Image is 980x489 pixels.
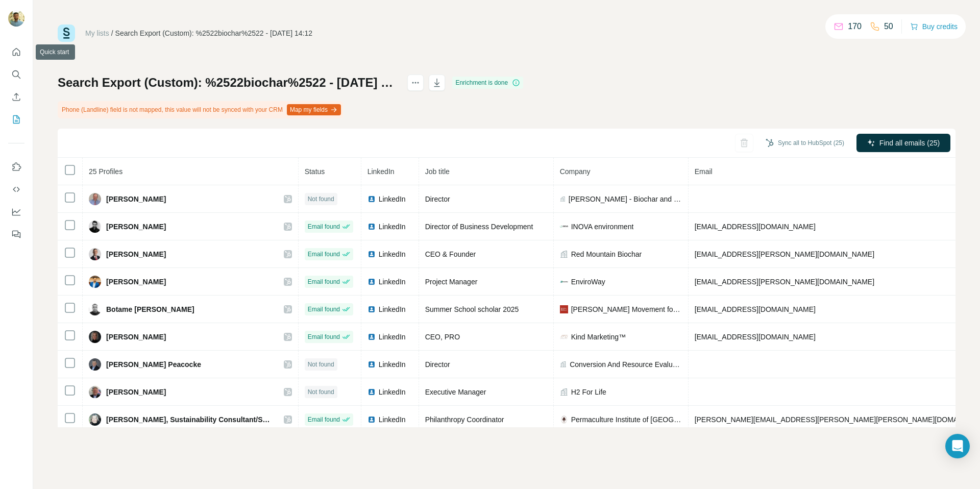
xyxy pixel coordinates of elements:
[106,359,201,370] span: [PERSON_NAME] Peacocke
[758,135,851,151] button: Sync all to HubSpot (25)
[571,249,642,259] span: Red Mountain Biochar
[571,222,634,232] span: INOVA environment
[8,225,24,243] button: Feedback
[367,167,395,176] span: LinkedIn
[695,167,713,176] span: Email
[379,332,406,342] span: LinkedIn
[571,332,626,342] span: Kind Marketing™
[856,134,950,152] button: Find all emails (25)
[89,386,101,398] img: Avatar
[425,305,519,313] span: Summer School scholar 2025
[8,65,24,84] button: Search
[560,415,568,424] img: company-logo
[425,167,450,176] span: Job title
[58,101,343,118] div: Phone (Landline) field is not mapped, this value will not be synced with your CRM
[367,305,376,313] img: LinkedIn logo
[287,104,341,115] button: Map my fields
[367,278,376,286] img: LinkedIn logo
[106,249,166,259] span: [PERSON_NAME]
[89,276,101,288] img: Avatar
[308,305,340,314] span: Email found
[425,250,476,258] span: CEO & Founder
[89,358,101,371] img: Avatar
[571,304,682,314] span: [PERSON_NAME] Movement for Global Compassion
[425,388,486,396] span: Executive Manager
[425,195,450,203] span: Director
[305,167,325,176] span: Status
[308,360,334,369] span: Not found
[89,331,101,343] img: Avatar
[879,138,940,148] span: Find all emails (25)
[111,28,113,38] li: /
[106,277,166,287] span: [PERSON_NAME]
[560,278,568,286] img: company-logo
[569,194,682,204] span: [PERSON_NAME] - Biochar and compost producer
[425,278,478,286] span: Project Manager
[571,387,606,397] span: H2 For Life
[8,158,24,176] button: Use Surfe on LinkedIn
[106,304,194,314] span: Botame [PERSON_NAME]
[884,20,893,33] p: 50
[367,195,376,203] img: LinkedIn logo
[308,222,340,231] span: Email found
[58,75,398,91] h1: Search Export (Custom): %2522biochar%2522 - [DATE] 14:12
[308,277,340,286] span: Email found
[8,43,24,61] button: Quick start
[367,360,376,369] img: LinkedIn logo
[8,203,24,221] button: Dashboard
[560,305,568,313] img: company-logo
[570,359,681,370] span: Conversion And Resource Evaluation Ltd.
[452,77,523,89] div: Enrichment is done
[89,413,101,426] img: Avatar
[425,223,533,231] span: Director of Business Development
[379,222,406,232] span: LinkedIn
[425,333,460,341] span: CEO, PRO
[379,277,406,287] span: LinkedIn
[379,249,406,259] span: LinkedIn
[379,414,406,425] span: LinkedIn
[106,387,166,397] span: [PERSON_NAME]
[695,305,816,313] span: [EMAIL_ADDRESS][DOMAIN_NAME]
[89,193,101,205] img: Avatar
[945,434,970,458] div: Open Intercom Messenger
[367,250,376,258] img: LinkedIn logo
[367,333,376,341] img: LinkedIn logo
[8,110,24,129] button: My lists
[560,333,568,341] img: company-logo
[308,387,334,397] span: Not found
[571,277,605,287] span: EnviroWay
[8,180,24,199] button: Use Surfe API
[89,248,101,260] img: Avatar
[308,415,340,424] span: Email found
[8,88,24,106] button: Enrich CSV
[910,19,958,34] button: Buy credits
[848,20,862,33] p: 170
[695,223,816,231] span: [EMAIL_ADDRESS][DOMAIN_NAME]
[571,414,682,425] span: Permaculture Institute of [GEOGRAPHIC_DATA]
[425,360,450,369] span: Director
[85,29,109,37] a: My lists
[379,304,406,314] span: LinkedIn
[89,221,101,233] img: Avatar
[58,25,75,42] img: Surfe Logo
[106,332,166,342] span: [PERSON_NAME]
[308,332,340,341] span: Email found
[379,387,406,397] span: LinkedIn
[106,222,166,232] span: [PERSON_NAME]
[695,250,874,258] span: [EMAIL_ADDRESS][PERSON_NAME][DOMAIN_NAME]
[560,167,591,176] span: Company
[695,278,874,286] span: [EMAIL_ADDRESS][PERSON_NAME][DOMAIN_NAME]
[560,223,568,231] img: company-logo
[308,250,340,259] span: Email found
[407,75,424,91] button: actions
[89,167,122,176] span: 25 Profiles
[89,303,101,315] img: Avatar
[106,414,274,425] span: [PERSON_NAME], Sustainability Consultant/Speaker
[308,194,334,204] span: Not found
[367,388,376,396] img: LinkedIn logo
[115,28,312,38] div: Search Export (Custom): %2522biochar%2522 - [DATE] 14:12
[106,194,166,204] span: [PERSON_NAME]
[425,415,504,424] span: Philanthropy Coordinator
[367,415,376,424] img: LinkedIn logo
[695,333,816,341] span: [EMAIL_ADDRESS][DOMAIN_NAME]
